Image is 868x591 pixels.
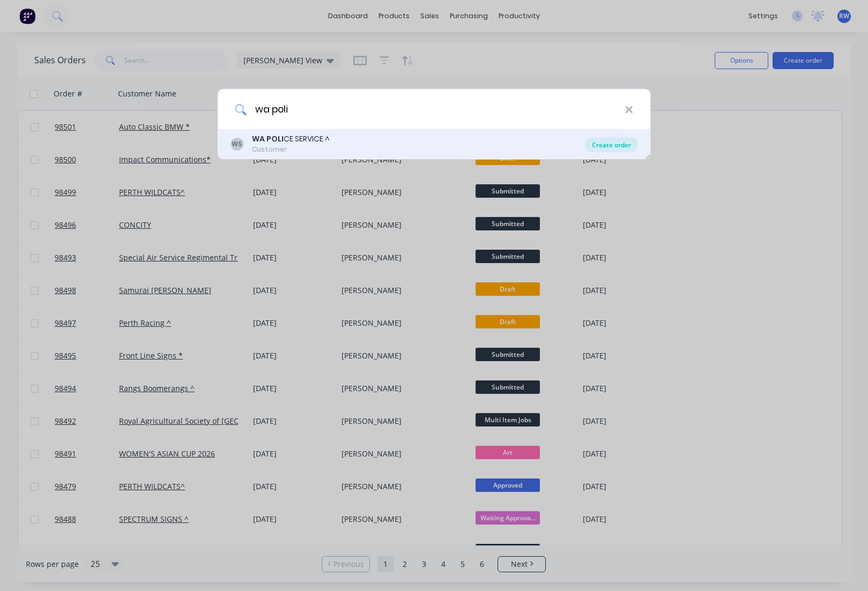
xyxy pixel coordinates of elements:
[585,137,637,152] div: Create order
[231,138,243,151] div: WS
[252,133,284,144] b: WA POLI
[246,89,625,129] input: Enter a customer name to create a new order...
[252,133,330,145] div: CE SERVICE ^
[252,145,330,154] div: Customer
